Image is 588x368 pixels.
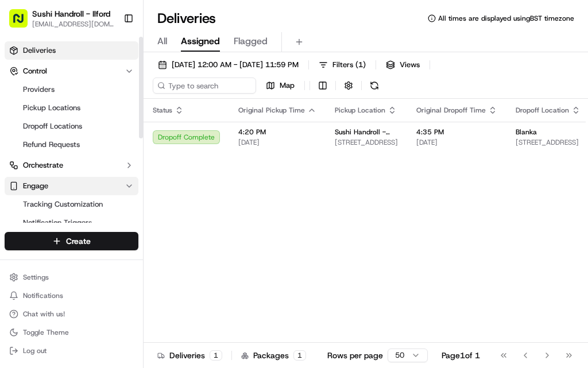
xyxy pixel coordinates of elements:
span: 4:20 PM [238,127,316,137]
span: All [157,34,167,48]
span: Create [66,235,91,247]
button: Chat with us! [5,306,138,322]
span: Deliveries [23,45,56,56]
button: Settings [5,269,138,285]
div: Deliveries [157,350,222,361]
span: Chat with us! [23,309,65,319]
span: Status [153,106,172,115]
img: 1736555255976-a54dd68f-1ca7-489b-9aae-adbdc363a1c4 [23,179,32,188]
button: Create [5,232,138,250]
span: Pickup Locations [23,103,80,113]
button: Log out [5,343,138,359]
span: Original Pickup Time [238,106,305,115]
div: 📗 [11,227,21,236]
p: Welcome 👋 [11,46,209,64]
input: Type to search [153,78,256,94]
span: Pylon [114,254,139,262]
span: Orchestrate [23,160,63,171]
span: [STREET_ADDRESS] [516,138,581,147]
img: Jandy Espique [11,167,30,185]
p: Rows per page [327,350,383,361]
div: We're available if you need us! [52,121,158,130]
span: Refund Requests [23,140,80,150]
div: 💻 [97,227,106,236]
span: Notification Triggers [23,218,92,228]
div: Packages [241,350,306,361]
span: [DATE] [102,178,125,187]
span: Providers [23,84,55,95]
span: Blanka [516,127,537,137]
button: Filters(1) [314,57,371,73]
div: Past conversations [11,149,77,158]
span: 4:35 PM [416,127,497,137]
span: API Documentation [109,226,184,237]
a: 📗Knowledge Base [7,221,92,242]
a: Pickup Locations [18,100,125,116]
button: [DATE] 12:00 AM - [DATE] 11:59 PM [153,57,304,73]
a: 💻API Documentation [92,221,189,242]
span: Dropoff Location [516,106,569,115]
span: [DATE] [238,138,316,147]
span: Sushi Handroll - Ilford [335,127,398,137]
span: Assigned [181,34,220,48]
span: [DATE] 12:00 AM - [DATE] 11:59 PM [172,60,299,70]
button: See all [178,147,209,161]
span: Control [23,66,47,76]
span: [PERSON_NAME] [36,178,93,187]
img: Nash [11,11,34,34]
span: All times are displayed using BST timezone [438,14,574,23]
button: Orchestrate [5,156,138,175]
button: Map [261,78,300,94]
span: Filters [332,60,366,70]
a: Dropoff Locations [18,118,125,134]
button: [EMAIL_ADDRESS][DOMAIN_NAME] [32,20,114,29]
button: Control [5,62,138,80]
h1: Deliveries [157,9,216,28]
a: Refund Requests [18,137,125,153]
button: Notifications [5,288,138,304]
span: Tracking Customization [23,199,103,210]
span: Original Dropoff Time [416,106,486,115]
span: [DATE] [416,138,497,147]
span: Flagged [234,34,268,48]
span: Dropoff Locations [23,121,82,131]
span: Views [400,60,420,70]
span: • [95,178,99,187]
a: Providers [18,82,125,98]
a: Tracking Customization [18,196,125,212]
span: Toggle Theme [23,328,69,337]
button: Sushi Handroll - Ilford [32,8,110,20]
img: 1755196953914-cd9d9cba-b7f7-46ee-b6f5-75ff69acacf5 [24,110,45,130]
span: Engage [23,181,48,191]
button: Start new chat [195,113,209,127]
a: Notification Triggers [18,215,125,231]
div: Page 1 of 1 [442,350,480,361]
input: Got a question? Start typing here... [30,74,207,86]
div: 1 [293,350,306,361]
button: Views [381,57,425,73]
span: ( 1 ) [355,60,366,70]
img: 1736555255976-a54dd68f-1ca7-489b-9aae-adbdc363a1c4 [11,110,32,130]
span: Log out [23,346,47,355]
span: Knowledge Base [23,226,88,237]
button: Toggle Theme [5,324,138,340]
button: Engage [5,177,138,195]
span: [STREET_ADDRESS] [335,138,398,147]
a: Deliveries [5,41,138,60]
div: Start new chat [52,110,188,121]
div: 1 [210,350,222,361]
span: Settings [23,273,49,282]
span: Notifications [23,291,63,300]
a: Powered byPylon [81,253,139,262]
span: Pickup Location [335,106,385,115]
button: Refresh [366,78,382,94]
button: Sushi Handroll - Ilford[EMAIL_ADDRESS][DOMAIN_NAME] [5,5,119,32]
span: Map [280,80,295,91]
